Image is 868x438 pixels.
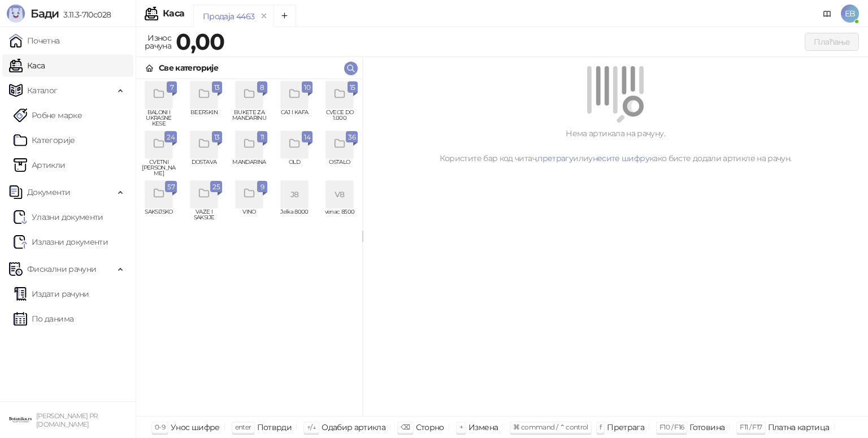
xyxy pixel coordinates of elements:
div: Каса [163,9,184,18]
div: grid [136,79,362,416]
div: Нема артикала на рачуну. Користите бар код читач, или како бисте додали артикле на рачун. [376,127,854,164]
span: 10 [304,81,310,94]
span: ⌘ command / ⌃ control [513,423,588,431]
button: Add tab [274,5,296,27]
span: ⌫ [401,423,410,431]
a: ArtikliАртикли [14,154,66,176]
span: Jelka 8000 [276,209,313,226]
span: BUKETE ZA MANDARINU [231,110,267,127]
span: Каталог [27,79,58,102]
a: Каса [9,54,45,77]
button: Плаћање [805,33,859,51]
span: F10 / F16 [659,423,684,431]
span: OLD [276,159,313,176]
span: 9 [259,181,265,193]
span: CAJ I KAFA [276,110,313,127]
a: претрагу [537,153,573,163]
span: DOSTAVA [186,159,222,176]
span: 25 [212,181,220,193]
a: По данима [14,307,73,330]
a: Издати рачуни [14,283,89,305]
div: Платна картица [768,420,830,435]
small: [PERSON_NAME] PR [DOMAIN_NAME] [36,412,98,428]
span: 3.11.3-710c028 [59,10,111,20]
span: 13 [214,81,220,94]
span: 0-9 [155,423,165,431]
span: 8 [259,81,265,94]
div: Претрага [607,420,644,435]
div: Продаја 4463 [203,10,254,23]
a: Документација [818,5,836,23]
span: 36 [348,131,355,144]
a: Ulazni dokumentiУлазни документи [14,206,103,228]
img: 64x64-companyLogo-0e2e8aaa-0bd2-431b-8613-6e3c65811325.png [9,409,32,431]
span: 24 [167,131,175,144]
div: Унос шифре [171,420,220,435]
strong: 0,00 [176,28,224,55]
span: 14 [304,131,310,144]
span: ↑/↓ [307,423,316,431]
span: VAZE I SAKSIJE [186,209,222,226]
div: Потврди [257,420,292,435]
span: f [600,423,601,431]
span: CVECE DO 1.000 [322,110,358,127]
div: Одабир артикла [322,420,385,435]
span: + [459,423,463,431]
a: Почетна [9,29,60,52]
span: 13 [214,131,220,144]
span: 57 [167,181,175,193]
span: F11 / F17 [740,423,762,431]
span: 15 [350,81,355,94]
span: 11 [259,131,265,144]
span: enter [235,423,251,431]
span: EB [841,5,859,23]
span: VINO [231,209,267,226]
div: Готовина [689,420,724,435]
span: OSTALO [322,159,358,176]
span: Фискални рачуни [27,258,96,280]
a: Категорије [14,129,75,151]
span: MANDARINA [231,159,267,176]
span: venac 8500 [322,209,358,226]
a: Робне марке [14,104,82,127]
span: Бади [31,7,59,20]
span: SAKSIJSKO [141,209,177,226]
a: Излазни документи [14,231,108,253]
span: CVETNI [PERSON_NAME] [141,159,177,176]
span: 7 [169,81,175,94]
button: remove [257,11,271,21]
div: V8 [326,181,353,208]
div: Износ рачуна [142,31,173,53]
span: BALONI I UKRASNE KESE [141,110,177,127]
div: Сторно [416,420,444,435]
img: Logo [7,5,25,23]
div: Све категорије [159,62,218,74]
div: Измена [468,420,498,435]
div: J8 [281,181,308,208]
span: BEERSKIN [186,110,222,127]
span: Документи [27,181,70,203]
a: унесите шифру [588,153,649,163]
